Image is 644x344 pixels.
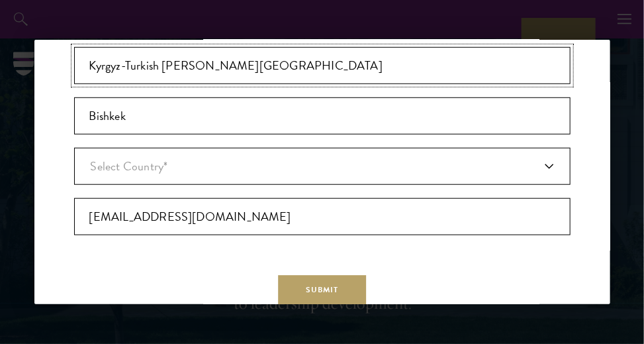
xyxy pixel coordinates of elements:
[74,47,571,84] input: Organization*
[74,97,571,135] input: City*
[91,157,168,175] span: Select Country*
[306,284,338,296] span: Submit
[278,275,366,305] button: Submit
[74,198,571,235] input: Email*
